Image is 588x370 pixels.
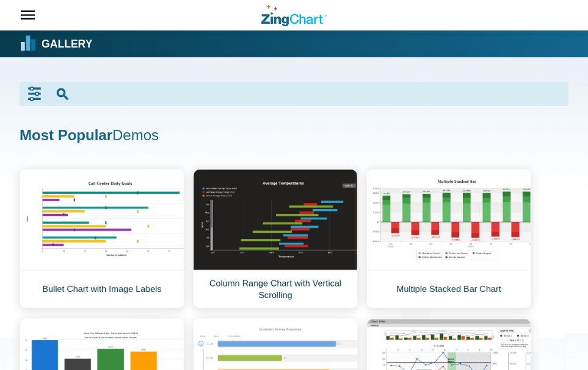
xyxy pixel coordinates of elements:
[261,5,327,26] a: ZingChart Logo. Click to return to the homepage
[42,39,92,50] strong: Gallery
[366,169,531,308] a: Multiple Stacked Bar Chart
[20,127,112,143] strong: Most Popular
[193,169,358,308] a: Column Range Chart with Vertical Scrolling
[20,169,184,308] a: Bullet Chart with Image Labels
[21,35,92,53] a: Gallery
[20,126,530,153] h1: Demos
